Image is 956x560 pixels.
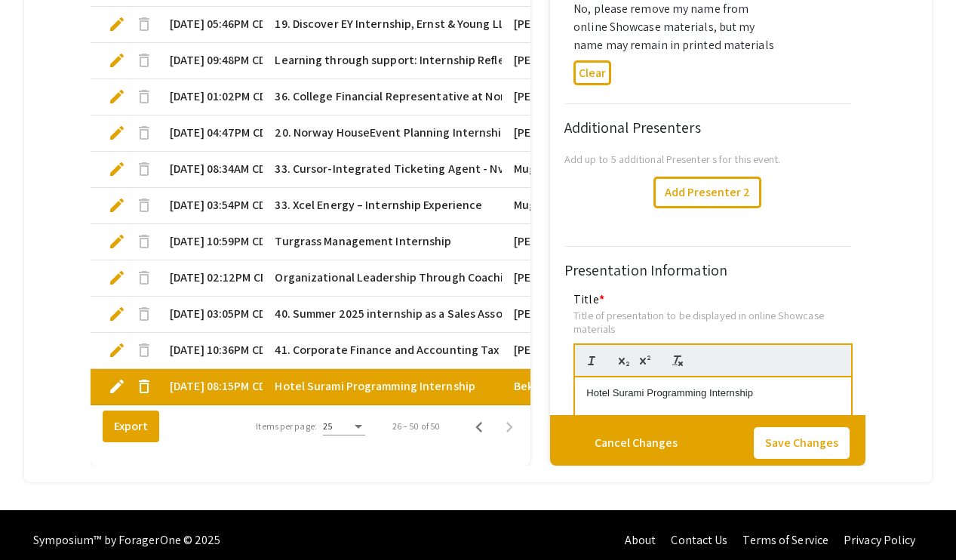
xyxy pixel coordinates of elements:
[502,224,607,260] mat-cell: [PERSON_NAME]
[742,532,828,548] a: Terms of Service
[158,7,263,43] mat-cell: [DATE] 05:46PM CDT
[158,79,263,115] mat-cell: [DATE] 01:02PM CDT
[108,377,126,395] span: edit
[158,369,263,405] mat-cell: [DATE] 08:15PM CDT
[108,15,126,33] span: edit
[108,88,126,106] span: edit
[158,224,263,260] mat-cell: [DATE] 10:59PM CDT
[564,116,851,139] div: Additional Presenters
[464,411,494,442] button: Previous page
[754,427,850,459] button: Save Changes
[135,305,153,323] span: delete
[158,152,263,188] mat-cell: [DATE] 08:34AM CDT
[653,177,761,208] button: Add Presenter 2
[844,532,915,548] a: Privacy Policy
[103,411,159,442] button: Export
[502,43,607,79] mat-cell: [PERSON_NAME]
[158,333,263,369] mat-cell: [DATE] 10:36PM CDT
[275,269,632,287] span: Organizational Leadership Through Coaching: [GEOGRAPHIC_DATA]
[494,411,524,442] button: Next page
[275,88,601,106] span: 36. College Financial Representative at Northwestern Mutual
[586,386,840,400] p: Hotel Surami Programming Internship
[671,532,727,548] a: Contact Us
[502,188,607,224] mat-cell: Mughees
[108,341,126,359] span: edit
[502,115,607,152] mat-cell: [PERSON_NAME]
[135,232,153,251] span: delete
[108,232,126,251] span: edit
[625,532,656,548] a: About
[158,188,263,224] mat-cell: [DATE] 03:54PM CDT
[502,7,607,43] mat-cell: [PERSON_NAME]
[158,115,263,152] mat-cell: [DATE] 04:47PM CDT
[323,421,365,432] mat-select: Items per page:
[275,51,656,69] span: Learning through support: Internship Reflections– [GEOGRAPHIC_DATA]
[502,79,607,115] mat-cell: [PERSON_NAME]
[135,88,153,106] span: delete
[158,297,263,333] mat-cell: [DATE] 03:05PM CDT
[275,160,595,178] span: 33. Cursor-Integrated Ticketing Agent - Nvidia AI Hackathon
[502,369,607,405] mat-cell: Beka
[564,259,851,282] div: Presentation Information
[502,260,607,297] mat-cell: [PERSON_NAME]
[573,60,611,85] button: Clear
[323,420,333,432] span: 25
[392,420,440,433] div: 26 – 50 of 50
[135,124,153,142] span: delete
[135,341,153,359] span: delete
[108,51,126,69] span: edit
[135,15,153,33] span: delete
[108,160,126,178] span: edit
[108,269,126,287] span: edit
[256,420,317,433] div: Items per page:
[275,377,475,395] span: Hotel Surami Programming Internship
[564,152,781,166] span: Add up to 5 additional Presenter s for this event.
[11,492,64,549] iframe: Chat
[573,291,604,307] mat-label: Title
[135,269,153,287] span: delete
[275,305,675,323] span: 40. Summer 2025 internship as a Sales Associate for waterfront restoration.
[502,152,607,188] mat-cell: Mughees
[275,124,582,142] span: 20. Norway HouseEvent Planning Internship Summer 2025
[583,427,689,459] button: Cancel Changes
[275,341,617,359] span: 41. Corporate Finance and Accounting Tax Intern—The Standard
[108,305,126,323] span: edit
[275,196,482,214] span: 33. Xcel Energy – Internship Experience
[275,15,512,33] span: 19. Discover EY Internship, Ernst & Young LLP
[135,51,153,69] span: delete
[135,160,153,178] span: delete
[135,196,153,214] span: delete
[108,124,126,142] span: edit
[135,377,153,395] span: delete
[108,196,126,214] span: edit
[573,309,853,335] div: Title of presentation to be displayed in online Showcase materials
[502,297,607,333] mat-cell: [PERSON_NAME]
[158,43,263,79] mat-cell: [DATE] 09:48PM CDT
[275,232,451,251] span: Turgrass Management Internship
[158,260,263,297] mat-cell: [DATE] 02:12PM CDT
[502,333,607,369] mat-cell: [PERSON_NAME]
